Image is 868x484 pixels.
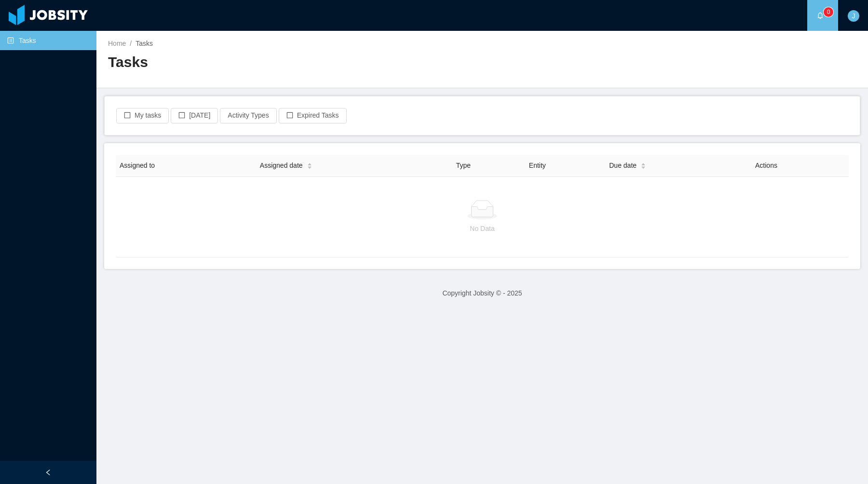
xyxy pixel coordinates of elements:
div: Sort [307,161,312,168]
sup: 0 [824,7,833,17]
a: Home [108,40,126,47]
i: icon: caret-down [641,165,646,168]
div: Sort [640,161,646,168]
p: No Data [123,223,841,234]
button: icon: borderMy tasks [116,108,169,123]
span: Tasks [136,40,153,47]
span: Entity [529,161,546,169]
span: Assigned date [260,161,303,171]
button: icon: border[DATE] [171,108,218,123]
i: icon: bell [817,12,824,19]
span: Due date [609,161,637,171]
span: / [130,40,132,47]
button: icon: borderExpired Tasks [279,108,347,123]
span: Assigned to [120,161,155,169]
footer: Copyright Jobsity © - 2025 [96,277,868,310]
i: icon: caret-down [307,165,312,168]
span: J [852,10,855,22]
i: icon: caret-up [641,161,646,164]
span: Actions [755,161,777,169]
a: icon: profileTasks [7,31,89,50]
span: Type [456,161,471,169]
i: icon: caret-up [307,161,312,164]
h2: Tasks [108,53,482,72]
button: Activity Types [220,108,276,123]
